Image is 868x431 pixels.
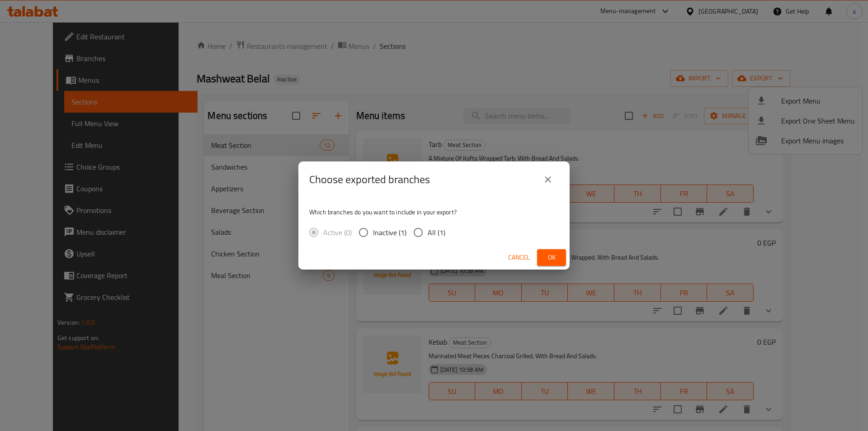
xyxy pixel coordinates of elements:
span: Ok [544,252,559,263]
p: Which branches do you want to include in your export? [309,208,559,217]
span: Inactive (1) [373,227,406,238]
h2: Choose exported branches [309,172,430,187]
span: Cancel [508,252,530,263]
button: close [537,169,559,190]
span: Active (0) [323,227,352,238]
span: All (1) [428,227,445,238]
button: Cancel [505,249,533,266]
button: Ok [537,249,566,266]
